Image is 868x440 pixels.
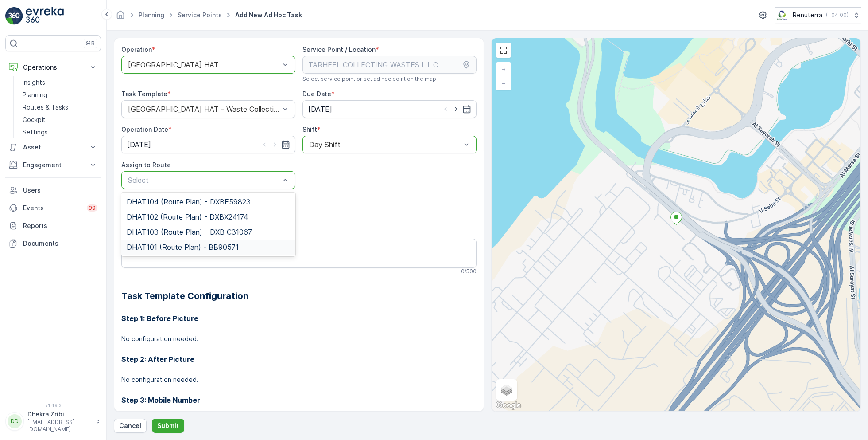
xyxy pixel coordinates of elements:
[119,421,141,430] p: Cancel
[5,403,101,408] span: v 1.49.3
[23,78,45,87] p: Insights
[127,243,239,251] span: DHAT101 (Route Plan) - BB90571
[19,76,101,89] a: Insights
[23,143,83,152] p: Asset
[27,410,91,419] p: Dhekra.Zribi
[5,199,101,217] a: Events99
[5,235,101,252] a: Documents
[5,7,23,25] img: logo
[121,126,168,133] label: Operation Date
[139,11,164,19] a: Planning
[23,161,83,169] p: Engagement
[302,100,477,118] input: dd/mm/yyyy
[497,63,510,76] a: Zoom In
[826,12,849,19] p: ( +04:00 )
[494,400,523,411] img: Google
[5,181,101,199] a: Users
[461,268,477,275] p: 0 / 500
[121,313,477,324] h3: Step 1: Before Picture
[19,126,101,138] a: Settings
[23,115,46,124] p: Cockpit
[121,161,171,169] label: Assign to Route
[152,419,184,433] button: Submit
[775,7,861,23] button: Renuterra(+04:00)
[302,56,477,74] input: TARHEEL COLLECTING WASTES L.L.C
[19,101,101,114] a: Routes & Tasks
[116,13,125,21] a: Homepage
[127,198,251,206] span: DHAT104 (Route Plan) - DXBE59823
[121,354,477,365] h3: Step 2: After Picture
[775,10,789,20] img: Screenshot_2024-07-26_at_13.33.01.png
[497,76,510,90] a: Zoom Out
[157,421,179,430] p: Submit
[27,419,91,433] p: [EMAIL_ADDRESS][DOMAIN_NAME]
[302,126,317,133] label: Shift
[23,204,81,212] p: Events
[121,395,477,405] h3: Step 3: Mobile Number
[233,11,304,20] span: Add New Ad Hoc Task
[502,66,506,73] span: +
[178,11,222,19] a: Service Points
[501,79,506,86] span: −
[5,59,101,76] button: Operations
[497,43,510,57] a: View Fullscreen
[121,90,167,98] label: Task Template
[114,419,147,433] button: Cancel
[128,175,280,185] p: Select
[19,89,101,101] a: Planning
[86,40,95,47] p: ⌘B
[23,221,97,230] p: Reports
[5,156,101,174] button: Engagement
[23,90,47,99] p: Planning
[19,114,101,126] a: Cockpit
[89,204,96,212] p: 99
[121,334,477,343] p: No configuration needed.
[497,380,516,400] a: Layers
[494,400,523,411] a: Open this area in Google Maps (opens a new window)
[121,136,295,153] input: dd/mm/yyyy
[8,414,22,428] div: DD
[127,213,248,221] span: DHAT102 (Route Plan) - DXBX24174
[793,11,822,20] p: Renuterra
[302,75,438,82] span: Select service point or set ad hoc point on the map.
[23,239,97,248] p: Documents
[302,90,331,98] label: Due Date
[302,46,376,53] label: Service Point / Location
[23,186,97,195] p: Users
[23,103,68,112] p: Routes & Tasks
[23,63,83,72] p: Operations
[23,128,48,137] p: Settings
[121,375,477,384] p: No configuration needed.
[5,217,101,235] a: Reports
[5,410,101,433] button: DDDhekra.Zribi[EMAIL_ADDRESS][DOMAIN_NAME]
[127,228,252,236] span: DHAT103 (Route Plan) - DXB C31067
[121,289,477,302] h2: Task Template Configuration
[121,46,152,53] label: Operation
[5,138,101,156] button: Asset
[26,7,64,25] img: logo_light-DOdMpM7g.png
